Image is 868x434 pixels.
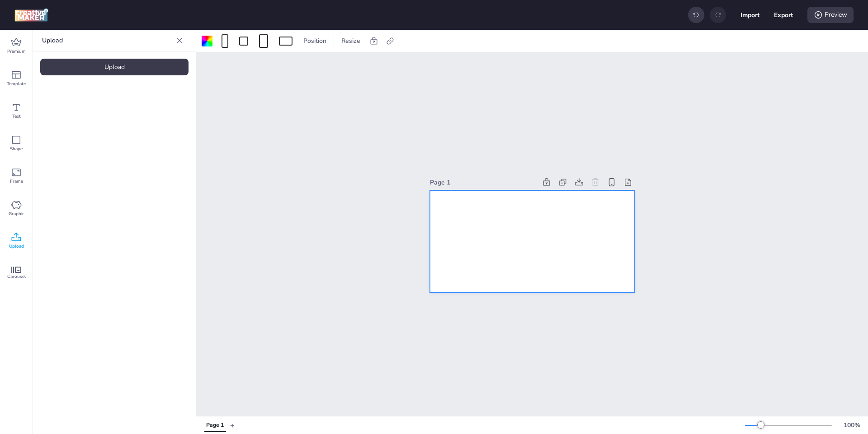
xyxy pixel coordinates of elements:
img: logo Creative Maker [14,8,48,22]
div: 100 % [841,420,863,430]
span: Resize [340,36,362,46]
span: Graphic [9,210,24,217]
p: Upload [42,30,172,51]
span: Frame [10,178,23,185]
span: Premium [7,48,26,55]
div: Tabs [200,417,230,433]
span: Template [7,80,26,88]
button: + [230,417,235,433]
button: Export [774,5,793,24]
div: Page 1 [206,421,224,429]
div: Upload [40,59,189,75]
div: Preview [807,7,854,23]
span: Upload [9,243,24,250]
span: Carousel [7,273,26,280]
span: Text [12,113,21,120]
button: Import [741,5,759,24]
span: Shape [10,145,23,152]
span: Position [302,36,328,46]
div: Page 1 [430,178,537,187]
